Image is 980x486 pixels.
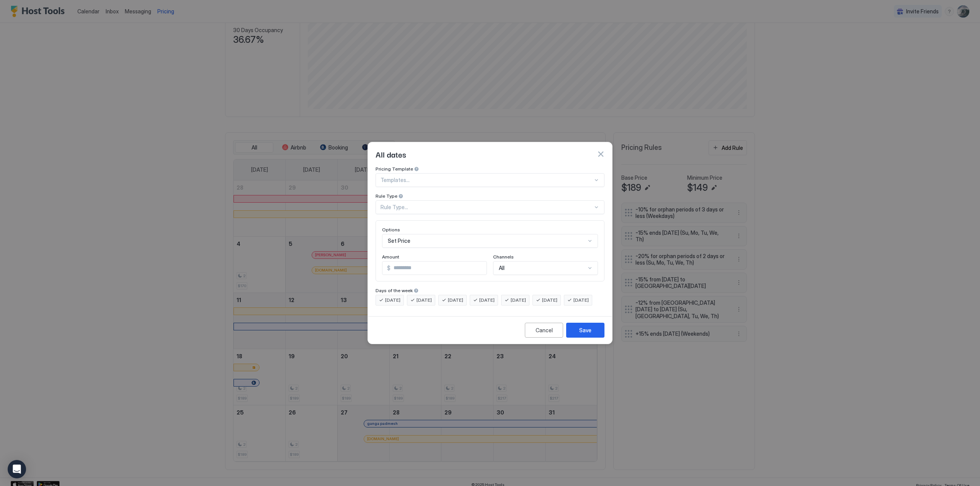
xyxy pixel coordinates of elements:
span: Channels [493,254,514,260]
div: Save [579,326,591,334]
span: $ [387,265,390,271]
span: All [499,265,505,271]
span: All dates [376,148,406,160]
span: [DATE] [479,297,495,304]
span: Amount [382,254,399,260]
span: [DATE] [511,297,526,304]
div: Open Intercom Messenger [8,460,26,478]
button: Save [566,323,604,338]
span: Rule Type [376,193,397,199]
span: [DATE] [416,297,432,304]
span: Options [382,227,400,232]
span: Set Price [388,237,410,244]
div: Cancel [536,326,553,334]
div: Rule Type... [381,204,593,211]
span: [DATE] [573,297,589,304]
span: [DATE] [385,297,400,304]
button: Cancel [525,323,563,338]
span: Pricing Template [376,166,413,172]
input: Input Field [390,262,487,275]
span: [DATE] [542,297,557,304]
span: [DATE] [448,297,463,304]
span: Days of the week [376,288,413,293]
